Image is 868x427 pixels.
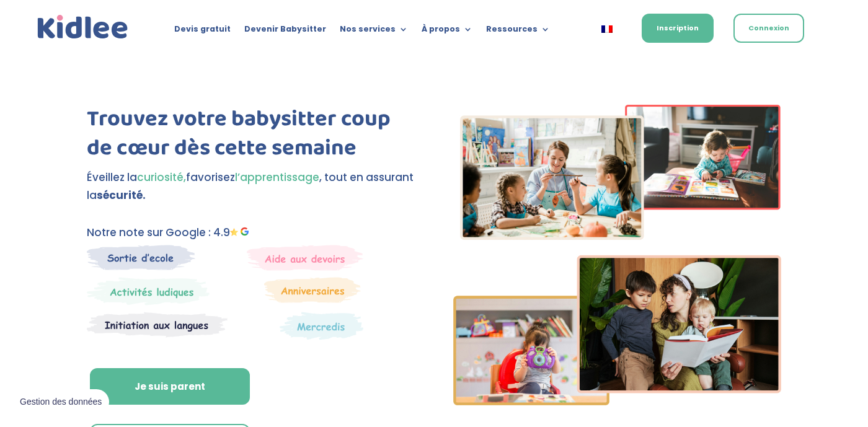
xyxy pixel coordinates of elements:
a: Ressources [486,25,550,38]
button: Gestion des données [12,389,109,415]
a: Je suis parent [90,368,250,405]
span: l’apprentissage [235,170,319,185]
img: Atelier thematique [87,312,228,338]
a: Devis gratuit [174,25,231,38]
img: Français [601,25,613,33]
a: Devenir Babysitter [244,25,326,38]
a: Nos services [340,25,408,38]
a: Connexion [733,14,804,43]
span: Gestion des données [20,397,102,408]
a: Inscription [642,14,714,43]
strong: sécurité. [97,188,146,203]
img: Sortie decole [87,245,195,270]
a: À propos [422,25,472,38]
img: weekends [247,245,363,271]
a: Kidlee Logo [35,12,131,42]
img: Anniversaire [264,277,361,303]
p: Notre note sur Google : 4.9 [87,224,415,242]
img: Imgs-2 [453,105,781,405]
img: logo_kidlee_bleu [35,12,131,42]
img: Mercredi [87,277,210,306]
img: Thematique [280,312,363,340]
span: curiosité, [137,170,186,185]
p: Éveillez la favorisez , tout en assurant la [87,169,415,205]
h1: Trouvez votre babysitter coup de cœur dès cette semaine [87,105,415,169]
